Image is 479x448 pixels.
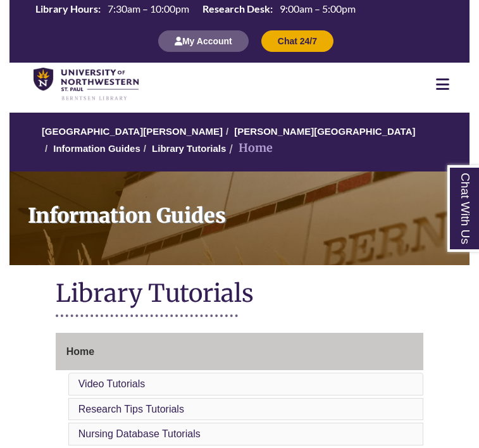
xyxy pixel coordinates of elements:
a: [PERSON_NAME][GEOGRAPHIC_DATA] [234,126,415,137]
th: Research Desk: [197,2,275,16]
span: 7:30am – 10:00pm [108,3,189,15]
h1: Information Guides [20,171,470,249]
a: Video Tutorials [78,378,146,389]
a: Home [56,333,424,371]
a: My Account [158,35,249,46]
span: 9:00am – 5:00pm [280,3,356,15]
span: Home [66,346,94,357]
a: Information Guides [9,171,470,265]
table: Hours Today [30,2,361,16]
button: Chat 24/7 [261,30,333,52]
th: Library Hours: [30,2,103,16]
a: Chat 24/7 [261,35,333,46]
a: Research Tips Tutorials [78,404,184,414]
a: Hours Today [30,2,361,17]
a: Nursing Database Tutorials [78,428,201,439]
a: Information Guides [53,143,140,154]
img: UNWSP Library Logo [34,68,139,101]
li: Home [226,139,273,158]
button: My Account [158,30,249,52]
a: Library Tutorials [152,143,226,154]
a: [GEOGRAPHIC_DATA][PERSON_NAME] [42,126,223,137]
h1: Library Tutorials [56,278,424,311]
